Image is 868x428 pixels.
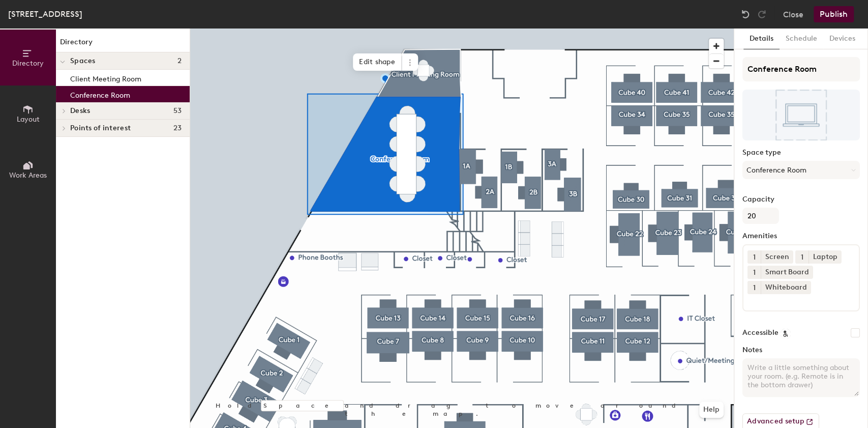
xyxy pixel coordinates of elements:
[761,266,813,279] div: Smart Board
[801,252,803,263] span: 1
[753,252,756,263] span: 1
[740,9,751,19] img: Undo
[742,149,860,157] label: Space type
[353,53,402,71] span: Edit shape
[814,6,854,22] button: Publish
[753,267,756,278] span: 1
[56,37,190,52] h1: Directory
[699,402,724,418] button: Help
[783,6,803,22] button: Close
[70,72,141,83] p: Client Meeting Room
[795,250,809,264] button: 1
[809,250,842,264] div: Laptop
[761,281,811,294] div: Whiteboard
[742,195,860,204] label: Capacity
[742,346,860,354] label: Notes
[747,250,761,264] button: 1
[70,107,90,115] span: Desks
[742,161,860,179] button: Conference Room
[70,124,131,132] span: Points of interest
[753,282,756,293] span: 1
[173,107,182,115] span: 53
[17,115,40,124] span: Layout
[747,266,761,279] button: 1
[70,57,96,65] span: Spaces
[177,57,182,65] span: 2
[742,232,860,240] label: Amenities
[823,28,861,49] button: Devices
[742,90,860,140] img: The space named Conference Room
[757,9,767,19] img: Redo
[743,28,780,49] button: Details
[761,250,793,264] div: Screen
[747,281,761,294] button: 1
[173,124,182,132] span: 23
[70,88,130,100] p: Conference Room
[12,59,44,68] span: Directory
[9,171,47,180] span: Work Areas
[780,28,823,49] button: Schedule
[742,329,779,337] label: Accessible
[8,8,82,20] div: [STREET_ADDRESS]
